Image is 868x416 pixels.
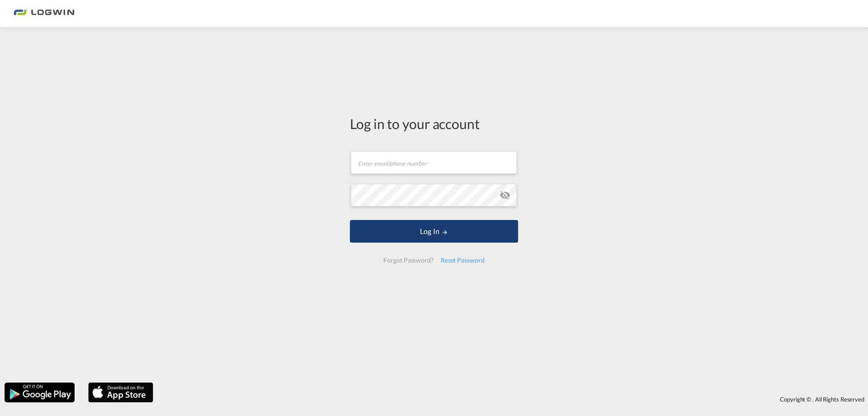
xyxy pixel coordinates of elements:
div: Forgot Password? [380,252,437,268]
img: apple.png [87,382,154,403]
md-icon: icon-eye-off [500,190,510,201]
div: Log in to your account [350,114,518,133]
div: Reset Password [437,252,488,268]
input: Enter email/phone number [351,151,517,174]
img: google.png [4,382,75,403]
button: LOGIN [350,220,518,243]
img: bc73a0e0d8c111efacd525e4c8ad7d32.png [14,4,75,24]
div: Copyright © . All Rights Reserved [158,392,868,407]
